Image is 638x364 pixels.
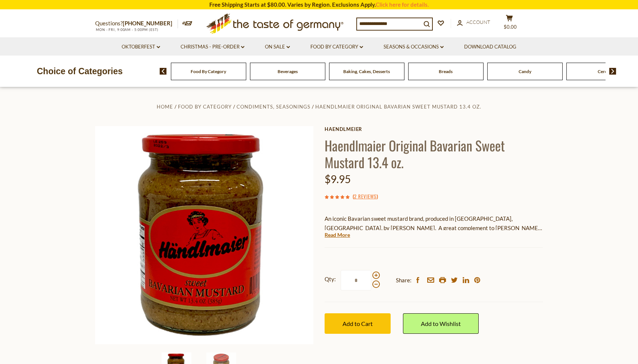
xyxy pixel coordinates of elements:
[519,69,531,74] a: Candy
[95,19,178,28] p: Questions?
[178,104,232,110] a: Food By Category
[609,68,616,75] img: next arrow
[315,104,481,110] a: Haendlmaier Original Bavarian Sweet Mustard 13.4 oz.
[343,69,390,74] a: Baking, Cakes, Desserts
[325,137,543,170] h1: Haendlmaier Original Bavarian Sweet Mustard 13.4 oz.
[354,192,376,201] a: 2 Reviews
[341,270,371,291] input: Qty:
[343,320,373,327] span: Add to Cart
[181,43,244,51] a: Christmas - PRE-ORDER
[160,68,167,75] img: previous arrow
[396,276,412,285] span: Share:
[325,231,350,239] a: Read More
[278,69,298,74] a: Beverages
[325,173,351,185] span: $9.95
[265,43,290,51] a: On Sale
[353,192,378,200] span: ( )
[237,104,310,110] a: Condiments, Seasonings
[123,20,172,26] a: [PHONE_NUMBER]
[191,69,226,74] a: Food By Category
[310,43,363,51] a: Food By Category
[439,69,453,74] a: Breads
[466,19,490,25] span: Account
[403,313,479,334] a: Add to Wishlist
[325,126,543,132] a: Haendlmeier
[498,15,520,33] button: $0.00
[504,24,517,30] span: $0.00
[384,43,444,51] a: Seasons & Occasions
[95,126,313,344] img: Haendlmaier Original Bavarian Sweet Mustard 13.4 oz.
[157,104,173,110] a: Home
[457,18,490,26] a: Account
[95,28,159,32] span: MON - FRI, 9:00AM - 5:00PM (EST)
[464,43,516,51] a: Download Catalog
[325,313,391,334] button: Add to Cart
[325,274,336,284] strong: Qty:
[325,214,543,233] p: An iconic Bavarian sweet mustard brand, produced in [GEOGRAPHIC_DATA], [GEOGRAPHIC_DATA], by [PER...
[122,43,160,51] a: Oktoberfest
[598,69,610,74] a: Cereal
[376,1,429,8] a: Click here for details.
